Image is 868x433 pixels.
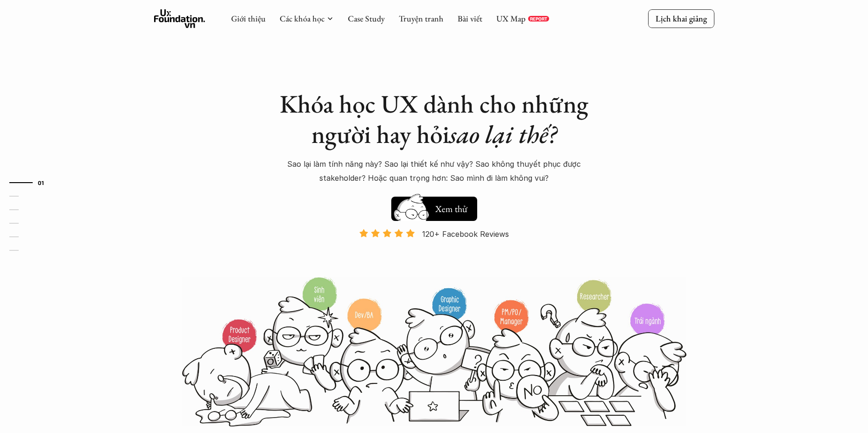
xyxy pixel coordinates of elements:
em: sao lại thế? [449,118,557,150]
p: REPORT [530,16,547,21]
a: UX Map [496,13,526,24]
p: 120+ Facebook Reviews [422,227,509,241]
a: REPORT [528,16,549,21]
a: Lịch khai giảng [648,9,714,28]
a: Giới thiệu [231,13,266,24]
a: Bài viết [458,13,482,24]
h5: Xem thử [435,202,467,215]
a: Truyện tranh [399,13,444,24]
strong: 01 [38,179,44,186]
p: Lịch khai giảng [656,13,707,24]
h1: Khóa học UX dành cho những người hay hỏi [271,89,598,149]
p: Sao lại làm tính năng này? Sao lại thiết kế như vậy? Sao không thuyết phục được stakeholder? Hoặc... [271,157,598,185]
a: 120+ Facebook Reviews [351,228,517,276]
a: Xem thử [391,192,477,221]
a: Các khóa học [280,13,325,24]
a: 01 [9,177,54,188]
a: Case Study [348,13,385,24]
